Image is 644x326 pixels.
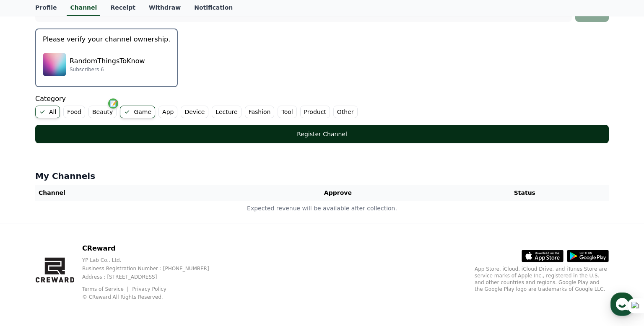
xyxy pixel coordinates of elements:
[70,66,145,73] p: Subscribers 6
[63,106,85,118] label: Food
[333,106,358,118] label: Other
[158,106,177,118] label: App
[43,53,66,76] img: RandomThingsToKnow
[35,201,609,216] td: Expected revenue will be available after collection.
[35,170,609,182] h4: My Channels
[245,106,275,118] label: Fashion
[21,269,36,276] span: Home
[3,256,55,277] a: Home
[124,269,145,276] span: Settings
[212,106,241,118] label: Lecture
[43,34,170,44] p: Please verify your channel ownership.
[181,106,208,118] label: Device
[35,106,60,118] label: All
[88,106,117,118] label: Beauty
[52,130,592,138] div: Register Channel
[70,269,94,276] span: Messages
[35,185,235,201] th: Channel
[82,265,223,272] p: Business Registration Number : [PHONE_NUMBER]
[82,294,223,300] p: © CReward All Rights Reserved.
[278,106,296,118] label: Tool
[475,266,609,292] p: App Store, iCloud, iCloud Drive, and iTunes Store are service marks of Apple Inc., registered in ...
[70,56,145,66] p: RandomThingsToKnow
[35,28,178,87] button: Please verify your channel ownership. RandomThingsToKnow RandomThingsToKnow Subscribers 6
[82,243,223,254] p: CReward
[235,185,441,201] th: Approve
[441,185,609,201] th: Status
[300,106,330,118] label: Product
[132,286,166,292] a: Privacy Policy
[82,257,223,264] p: YP Lab Co., Ltd.
[120,106,155,118] label: Game
[55,256,108,277] a: Messages
[108,256,161,277] a: Settings
[35,125,609,143] button: Register Channel
[82,286,130,292] a: Terms of Service
[108,98,118,109] div: 📝
[82,274,223,280] p: Address : [STREET_ADDRESS]
[35,94,609,118] div: Category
